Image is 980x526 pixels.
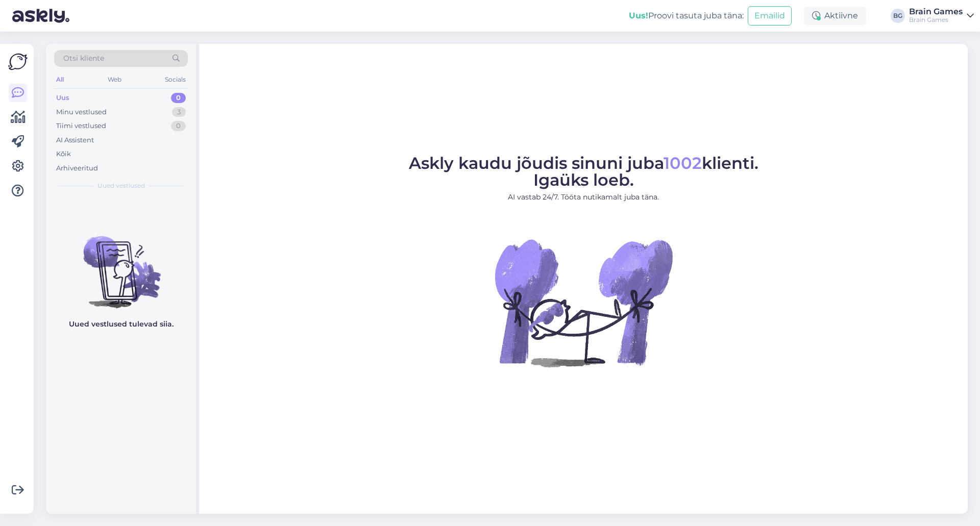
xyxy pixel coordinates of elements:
a: Brain GamesBrain Games [909,8,974,24]
button: Emailid [748,6,792,26]
span: 1002 [664,153,702,173]
div: Brain Games [909,16,963,24]
div: BG [891,9,905,23]
div: Web [106,73,124,86]
div: Kõik [56,149,71,159]
p: Uued vestlused tulevad siia. [69,319,174,330]
div: 0 [171,121,186,131]
div: 0 [171,93,186,103]
div: Proovi tasuta juba täna: [629,10,744,22]
div: All [54,73,66,86]
b: Uus! [629,11,648,20]
div: Socials [163,73,188,86]
div: Tiimi vestlused [56,121,106,131]
span: Uued vestlused [97,181,145,190]
div: Uus [56,93,69,103]
div: Arhiveeritud [56,163,98,173]
div: 3 [172,107,186,117]
img: Askly Logo [8,52,28,71]
span: Otsi kliente [63,53,104,64]
div: Minu vestlused [56,107,107,117]
img: No Chat active [492,211,675,394]
div: Aktiivne [804,7,866,25]
span: Askly kaudu jõudis sinuni juba klienti. Igaüks loeb. [409,153,758,190]
p: AI vastab 24/7. Tööta nutikamalt juba täna. [409,192,758,203]
div: AI Assistent [56,135,94,145]
img: No chats [46,218,196,310]
div: Brain Games [909,8,963,16]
